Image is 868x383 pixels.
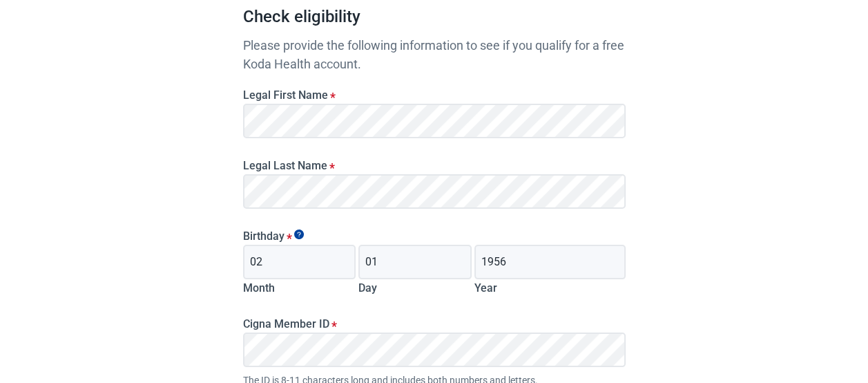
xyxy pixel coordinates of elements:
label: Cigna Member ID [243,317,626,330]
input: Birth day [358,245,472,279]
label: Year [474,281,497,295]
span: Show tooltip [294,230,304,239]
label: Legal Last Name [243,159,626,172]
input: Birth month [243,245,356,279]
legend: Birthday [243,230,626,243]
label: Month [243,281,275,295]
h1: Check eligibility [243,4,626,36]
p: Please provide the following information to see if you qualify for a free Koda Health account. [243,36,626,73]
label: Day [358,281,377,295]
label: Legal First Name [243,88,626,102]
input: Birth year [474,245,625,279]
